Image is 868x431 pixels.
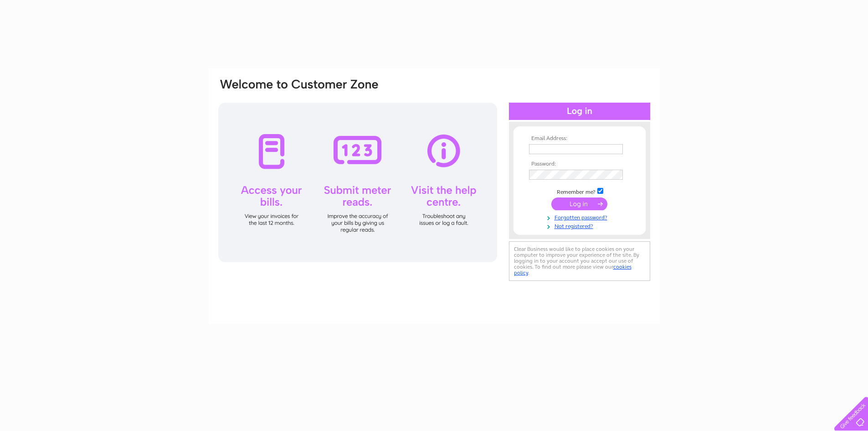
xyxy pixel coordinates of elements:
[529,213,632,221] a: Forgotten password?
[509,241,650,281] div: Clear Business would like to place cookies on your computer to improve your experience of the sit...
[551,197,607,210] input: Submit
[527,161,632,167] th: Password:
[514,264,632,276] a: cookies policy
[527,135,632,142] th: Email Address:
[529,221,632,230] a: Not registered?
[527,187,632,196] td: Remember me?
